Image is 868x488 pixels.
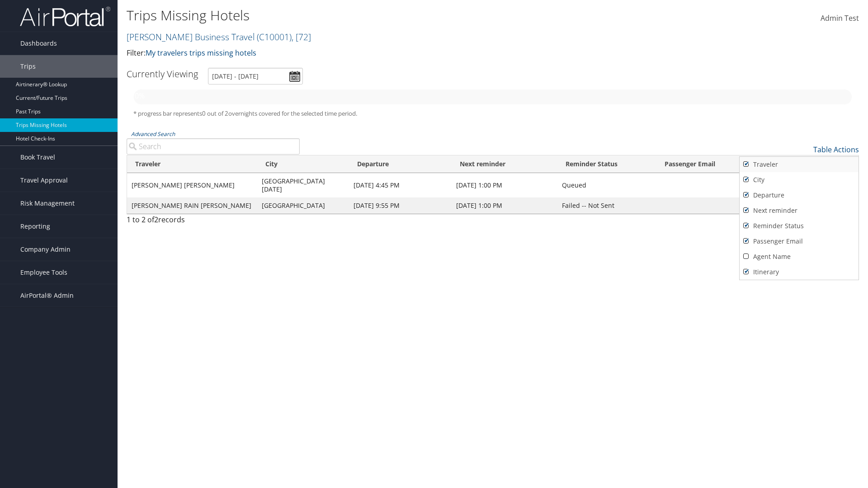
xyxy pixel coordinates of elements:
[740,264,859,280] a: Itinerary
[740,188,859,203] a: Departure
[740,234,859,249] a: Passenger Email
[20,261,67,284] span: Employee Tools
[20,146,55,169] span: Book Travel
[20,284,74,307] span: AirPortal® Admin
[20,192,75,215] span: Risk Management
[740,157,859,172] a: Traveler
[740,203,859,218] a: Next reminder
[20,238,71,261] span: Company Admin
[20,215,50,238] span: Reporting
[20,6,110,27] img: airportal-logo.png
[740,172,859,188] a: City
[740,218,859,234] a: Reminder Status
[20,169,68,192] span: Travel Approval
[20,32,57,55] span: Dashboards
[740,249,859,264] a: Agent Name
[20,55,36,78] span: Trips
